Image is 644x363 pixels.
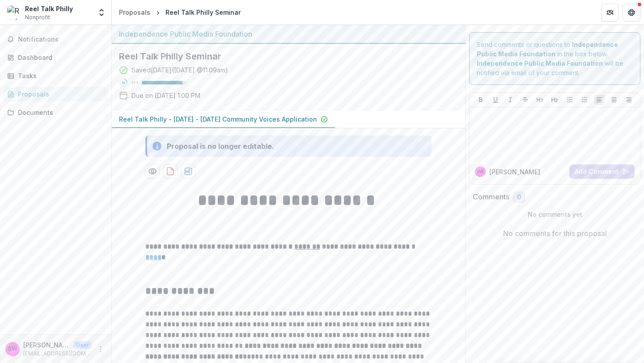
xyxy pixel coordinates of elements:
[18,53,101,62] div: Dashboard
[549,94,560,105] button: Heading 2
[145,164,160,178] button: Preview f53cca03-5674-404c-a8f7-c084a4f4db2c-0.pdf
[18,36,104,43] span: Notifications
[475,94,486,105] button: Bold
[119,29,458,39] div: Independence Public Media Foundation
[4,32,108,46] button: Notifications
[131,80,138,86] p: 91 %
[490,94,501,105] button: Underline
[119,114,317,124] p: Reel Talk Philly - [DATE] - [DATE] Community Voices Application
[609,94,619,105] button: Align Center
[163,164,178,178] button: download-proposal
[165,8,241,17] div: Reel Talk Philly Seminar
[505,94,516,105] button: Italicize
[601,4,619,21] button: Partners
[520,94,530,105] button: Strike
[473,210,637,219] p: No comments yet
[4,105,108,120] a: Documents
[623,94,634,105] button: Align Right
[23,350,92,358] p: [EMAIL_ADDRESS][DOMAIN_NAME]
[7,5,21,20] img: Reel Talk Philly
[18,89,101,99] div: Proposals
[167,141,274,152] div: Proposal is no longer editable.
[18,108,101,117] div: Documents
[594,94,605,105] button: Align Left
[569,165,635,179] button: Add Comment
[25,4,73,13] div: Reel Talk Philly
[503,228,607,239] p: No comments for this proposal
[517,194,521,201] span: 0
[477,169,484,174] div: Samiyah Wardlaw
[623,4,640,21] button: Get Help
[4,68,108,83] a: Tasks
[8,346,17,352] div: Samiyah Wardlaw
[95,4,108,21] button: Open entity switcher
[119,51,444,62] h2: Reel Talk Philly Seminar
[73,341,92,349] p: User
[473,193,509,201] h2: Comments
[115,6,154,19] a: Proposals
[4,50,108,65] a: Dashboard
[4,87,108,101] a: Proposals
[181,164,195,178] button: download-proposal
[131,91,200,100] p: Due on [DATE] 1:00 PM
[18,71,101,80] div: Tasks
[534,94,545,105] button: Heading 1
[23,340,70,350] p: [PERSON_NAME]
[131,65,228,75] div: Saved [DATE] ( [DATE] @ 11:09am )
[579,94,590,105] button: Ordered List
[477,59,603,67] strong: Independence Public Media Foundation
[95,344,106,355] button: More
[25,13,50,21] span: Nonprofit
[489,167,540,177] p: [PERSON_NAME]
[119,8,150,17] div: Proposals
[564,94,575,105] button: Bullet List
[469,32,640,85] div: Send comments or questions to in the box below. will be notified via email of your comment.
[115,6,244,19] nav: breadcrumb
